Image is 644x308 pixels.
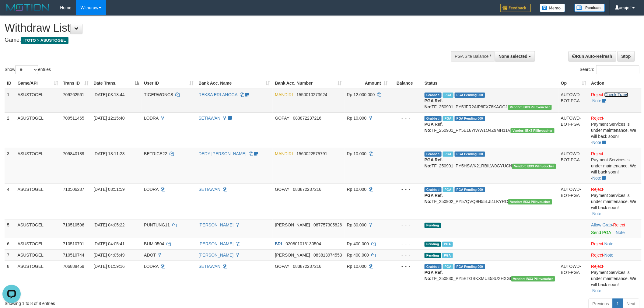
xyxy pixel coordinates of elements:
[455,152,485,157] span: PGA Pending
[5,238,15,249] td: 6
[393,115,420,121] div: - - -
[347,116,367,121] span: Rp 10.000
[198,151,247,156] a: DEDY [PERSON_NAME]
[558,89,589,113] td: AUTOWD-BOT-PGA
[443,152,453,157] span: Marked by aeomartha
[455,187,485,192] span: PGA Pending
[2,2,21,21] button: Open LiveChat chat widget
[198,264,220,269] a: SETIAWAN
[144,222,170,227] span: PUNTUNG11
[347,264,367,269] span: Rp 10.000
[275,264,289,269] span: GOPAY
[558,78,589,89] th: Op: activate to sort column ascending
[275,253,310,257] span: [PERSON_NAME]
[15,238,61,249] td: ASUSTOGEL
[21,37,68,44] span: ITOTO > ASUSTOGEL
[596,65,639,74] input: Search:
[593,98,602,103] a: Note
[422,112,558,148] td: TF_250901_PY5E16YIWW1O4Z9MH11V
[345,78,390,89] th: Amount: activate to sort column ascending
[93,222,124,227] span: [DATE] 04:05:22
[347,241,369,246] span: Rp 400.000
[15,261,61,296] td: ASUSTOGEL
[393,186,420,192] div: - - -
[390,78,422,89] th: Balance
[591,264,604,269] a: Reject
[425,264,442,269] span: Grabbed
[93,241,124,246] span: [DATE] 04:05:41
[144,241,164,246] span: BUMI0504
[5,249,15,261] td: 7
[425,223,441,228] span: Pending
[275,187,289,192] span: GOPAY
[93,151,124,156] span: [DATE] 18:11:23
[5,22,423,34] h1: Withdraw List
[425,122,443,133] b: PGA Ref. No:
[499,54,528,59] span: None selected
[15,65,38,74] select: Showentries
[63,116,84,121] span: 709511465
[347,187,367,192] span: Rp 10.000
[422,184,558,219] td: TF_250902_PY57QVQ9H55LJI4LKYRO
[144,187,158,192] span: LODRA
[296,92,327,97] span: Copy 1550010273624 to clipboard
[63,264,84,269] span: 706888459
[5,298,264,306] div: Showing 1 to 8 of 8 entries
[15,219,61,238] td: ASUSTOGEL
[604,253,614,257] a: Note
[443,116,453,121] span: Marked by aeoheing
[580,65,639,74] label: Search:
[144,253,156,257] span: ADOT
[393,241,420,247] div: - - -
[593,176,602,180] a: Note
[591,151,604,156] a: Reject
[425,253,441,258] span: Pending
[198,241,233,246] a: [PERSON_NAME]
[589,249,642,261] td: ·
[451,51,495,61] div: PGA Site Balance /
[455,264,485,269] span: PGA Pending
[425,116,442,121] span: Grabbed
[589,148,642,184] td: · ·
[455,93,485,98] span: PGA Pending
[144,116,158,121] span: LODRA
[273,78,345,89] th: Bank Acc. Number: activate to sort column ascending
[15,112,61,148] td: ASUSTOGEL
[293,187,321,192] span: Copy 083872237216 to clipboard
[422,148,558,184] td: TF_250901_PY5HSWK21RBILW0GYUCN
[347,253,369,257] span: Rp 400.000
[93,187,124,192] span: [DATE] 03:51:59
[511,276,555,282] span: Vendor URL: https://payment5.1velocity.biz
[589,112,642,148] td: · ·
[616,230,625,235] a: Note
[508,105,552,110] span: Vendor URL: https://payment5.1velocity.biz
[425,270,443,281] b: PGA Ref. No:
[93,92,124,97] span: [DATE] 03:18:44
[425,193,443,204] b: PGA Ref. No:
[313,253,342,257] span: Copy 083813974553 to clipboard
[144,264,158,269] span: LODRA
[293,116,321,121] span: Copy 083872237216 to clipboard
[425,242,441,247] span: Pending
[591,241,604,246] a: Reject
[425,157,443,168] b: PGA Ref. No:
[443,93,453,98] span: Marked by aeojeff
[198,92,237,97] a: REKSA ERLANGGA
[15,78,61,89] th: Game/API: activate to sort column ascending
[589,261,642,296] td: · ·
[275,222,310,227] span: [PERSON_NAME]
[5,184,15,219] td: 4
[604,92,628,97] a: Check Trans
[442,253,453,258] span: Marked by aeoros
[198,116,220,121] a: SETIAWAN
[593,211,602,216] a: Note
[63,151,84,156] span: 709840189
[275,241,282,246] span: BRI
[198,222,233,227] a: [PERSON_NAME]
[93,116,124,121] span: [DATE] 12:15:40
[558,148,589,184] td: AUTOWD-BOT-PGA
[15,184,61,219] td: ASUSTOGEL
[393,263,420,269] div: - - -
[511,128,555,133] span: Vendor URL: https://payment5.1velocity.biz
[144,92,173,97] span: TIGERWONG8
